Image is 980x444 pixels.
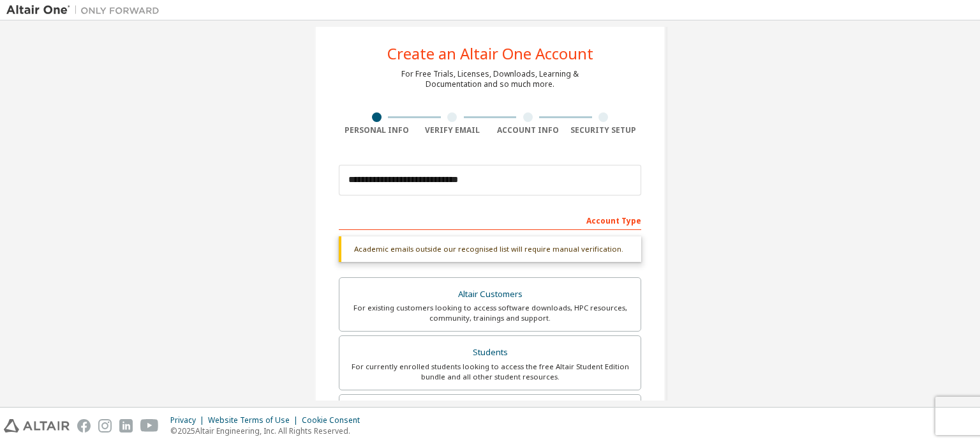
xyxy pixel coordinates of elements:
div: Account Info [490,125,566,135]
img: linkedin.svg [119,419,133,433]
img: instagram.svg [98,419,112,433]
div: Verify Email [415,125,491,135]
img: altair_logo.svg [4,419,70,433]
div: For Free Trials, Licenses, Downloads, Learning & Documentation and so much more. [401,69,579,89]
img: Altair One [6,4,166,17]
div: Website Terms of Use [208,415,302,425]
div: Academic emails outside our recognised list will require manual verification. [339,236,641,262]
div: Altair Customers [347,286,633,303]
div: For existing customers looking to access software downloads, HPC resources, community, trainings ... [347,303,633,323]
div: Personal Info [339,125,415,135]
p: © 2025 Altair Engineering, Inc. All Rights Reserved. [170,425,367,436]
div: Account Type [339,210,641,230]
div: Privacy [170,415,208,425]
div: Students [347,344,633,362]
div: Create an Altair One Account [387,46,593,61]
div: Cookie Consent [302,415,367,425]
div: Security Setup [566,125,642,135]
div: For currently enrolled students looking to access the free Altair Student Edition bundle and all ... [347,362,633,382]
img: facebook.svg [77,419,91,433]
img: youtube.svg [140,419,159,433]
